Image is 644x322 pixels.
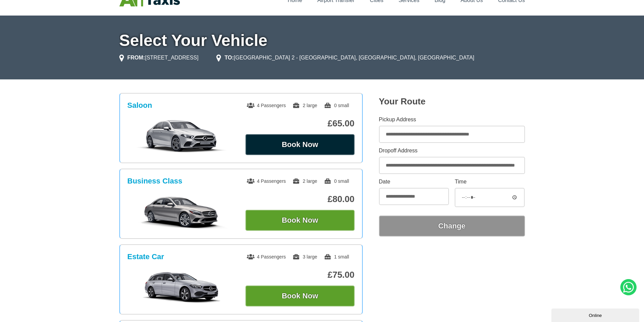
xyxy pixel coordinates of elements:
button: Book Now [245,210,355,231]
h1: Select Your Vehicle [119,32,525,49]
span: 2 large [292,103,317,108]
img: Business Class [131,195,233,229]
iframe: chat widget [551,307,641,322]
label: Date [379,179,449,184]
label: Time [455,179,525,184]
span: 3 large [292,254,317,259]
span: 4 Passengers [247,178,286,184]
span: 1 small [324,254,349,259]
p: £80.00 [245,194,355,204]
button: Change [379,216,525,237]
img: Estate Car [131,271,233,304]
h3: Estate Car [127,252,164,261]
span: 0 small [324,178,349,184]
img: Saloon [131,119,233,153]
button: Book Now [245,134,355,155]
label: Dropoff Address [379,148,525,153]
label: Pickup Address [379,117,525,122]
span: 2 large [292,178,317,184]
strong: TO: [224,55,234,60]
span: 4 Passengers [247,103,286,108]
span: 4 Passengers [247,254,286,259]
h3: Saloon [127,101,152,110]
h3: Business Class [127,177,183,185]
h2: Your Route [379,96,525,107]
p: £65.00 [245,118,355,129]
strong: FROM: [127,55,145,60]
li: [STREET_ADDRESS] [119,54,199,62]
li: [GEOGRAPHIC_DATA] 2 - [GEOGRAPHIC_DATA], [GEOGRAPHIC_DATA], [GEOGRAPHIC_DATA] [216,54,474,62]
span: 0 small [324,103,349,108]
p: £75.00 [245,270,355,280]
button: Book Now [245,286,355,306]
